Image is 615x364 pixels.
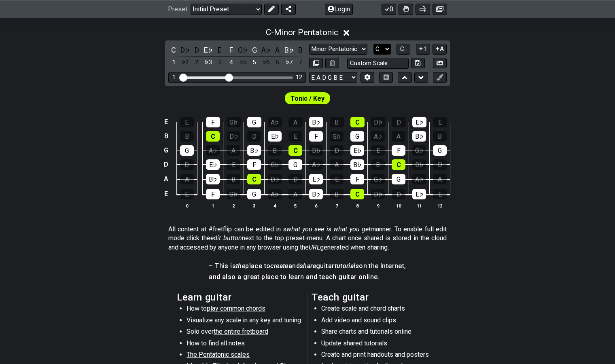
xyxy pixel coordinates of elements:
button: Store user defined scale [411,58,425,69]
div: D [392,189,405,199]
div: Visible fret range [168,72,306,83]
li: Create scale and chord charts [321,304,437,315]
th: 6 [306,201,327,210]
div: B [433,131,447,142]
th: 10 [388,201,409,210]
h2: Teach guitar [312,293,438,302]
div: D [247,131,261,142]
li: Create and print handouts and posters [321,350,437,362]
select: Tuning [309,72,357,83]
div: G [180,145,194,156]
em: URL [309,243,320,251]
div: toggle scale degree [284,57,294,68]
div: toggle pitch class [295,44,306,55]
div: B [268,145,282,156]
em: edit button [210,234,242,242]
span: the entire fretboard [214,328,268,335]
div: E♭ [350,145,364,156]
th: 9 [368,201,388,210]
div: A♭ [206,145,220,156]
div: toggle pitch class [249,44,260,55]
span: How to find all notes [187,339,245,347]
div: D [330,145,344,156]
em: tutorials [335,262,359,270]
div: D♭ [371,117,385,127]
div: A♭ [309,159,323,170]
button: Move up [398,72,411,83]
p: All content at #fretflip can be edited in a manner. To enable full edit mode click the next to th... [168,225,447,252]
div: G [392,174,405,184]
td: D [161,157,171,172]
div: F [206,189,220,199]
div: A♭ [412,174,426,184]
li: How to [187,304,302,315]
div: A [433,174,447,184]
div: B♭ [247,145,261,156]
div: E [433,117,447,127]
span: play common chords [207,305,265,312]
button: Copy [309,58,323,69]
span: First enable full edit mode to edit [291,93,324,104]
span: C - Minor Pentatonic [266,28,338,37]
div: G [350,131,364,142]
div: G [433,145,447,156]
div: toggle scale degree [168,57,179,68]
div: toggle pitch class [180,44,191,55]
em: what you see is what you get [286,225,371,233]
em: share [300,262,316,270]
div: toggle scale degree [214,57,225,68]
div: B♭ [206,174,220,184]
div: B [180,131,194,142]
div: A♭ [268,189,282,199]
th: 1 [203,201,223,210]
div: G [247,117,261,127]
div: E [180,117,194,127]
button: Toggle Dexterity for all fretkits [399,3,413,15]
div: E♭ [206,159,220,170]
div: B [371,159,385,170]
button: Move down [414,72,428,83]
div: G [288,159,302,170]
div: toggle scale degree [180,57,191,68]
div: D♭ [309,145,323,156]
td: B [161,129,171,143]
div: B [330,189,344,199]
div: E [180,189,194,199]
select: Scale [309,44,367,55]
div: B [330,117,344,127]
td: G [161,143,171,157]
div: E [330,174,344,184]
button: Print [416,3,430,15]
div: E♭ [412,189,426,199]
div: C [206,131,220,142]
div: G♭ [330,131,344,142]
th: 7 [327,201,347,210]
div: toggle pitch class [203,44,214,55]
th: 0 [176,201,197,210]
div: B♭ [412,131,426,142]
div: toggle pitch class [238,44,248,55]
select: Preset [191,3,262,15]
div: A [330,159,344,170]
div: F [206,117,220,127]
button: Edit Preset [264,3,279,15]
button: Login [325,3,353,15]
div: toggle pitch class [261,44,271,55]
div: toggle scale degree [295,57,306,68]
li: Share charts and tutorials online [321,327,437,339]
div: toggle pitch class [226,44,237,55]
td: E [161,115,171,129]
h4: and also a great place to learn and teach guitar online. [209,273,406,281]
div: toggle pitch class [168,44,179,55]
div: A [288,117,303,127]
div: toggle scale degree [203,57,214,68]
div: toggle scale degree [261,57,271,68]
div: C [392,159,405,170]
button: Edit Tuning [361,72,374,83]
button: C.. [397,44,410,55]
div: toggle scale degree [238,57,248,68]
div: G [247,189,261,199]
button: A [433,44,447,55]
div: C [247,174,261,184]
th: 12 [430,201,450,210]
